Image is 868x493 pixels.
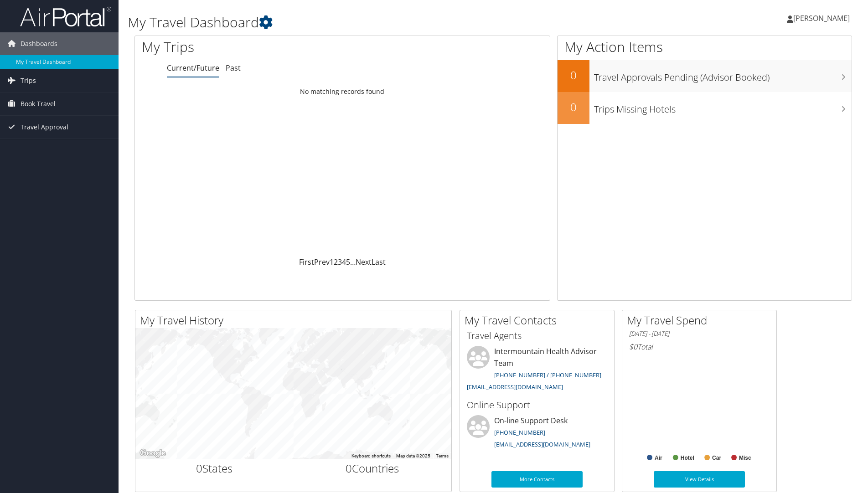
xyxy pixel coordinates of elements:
li: Intermountain Health Advisor Team [462,346,612,395]
h2: States [142,461,287,476]
img: airportal-logo.png [20,6,111,27]
h2: My Travel Spend [627,313,776,328]
h3: Trips Missing Hotels [594,98,852,116]
span: Trips [21,69,36,92]
h3: Online Support [467,399,607,411]
text: Misc [739,455,751,461]
a: [PERSON_NAME] [787,5,859,32]
span: Travel Approval [21,116,68,139]
text: Air [655,455,662,461]
img: Google [138,447,168,459]
a: More Contacts [491,471,583,488]
h1: My Travel Dashboard [128,13,615,32]
span: 0 [346,461,352,476]
a: View Details [654,471,745,488]
span: … [350,257,356,267]
h2: 0 [558,67,589,83]
a: 0Travel Approvals Pending (Advisor Booked) [558,60,852,92]
li: On-line Support Desk [462,415,612,452]
h1: My Trips [142,37,370,56]
text: Hotel [681,455,694,461]
a: First [299,257,314,267]
span: Book Travel [21,92,56,115]
a: Open this area in Google Maps (opens a new window) [138,447,168,459]
h2: Countries [300,461,445,476]
a: Terms (opens in new tab) [436,453,449,458]
a: [EMAIL_ADDRESS][DOMAIN_NAME] [494,440,590,448]
a: Last [372,257,386,267]
h2: 0 [558,99,589,115]
a: Prev [314,257,330,267]
h2: My Travel Contacts [465,313,614,328]
span: 0 [196,461,202,476]
a: Next [356,257,372,267]
a: [EMAIL_ADDRESS][DOMAIN_NAME] [467,383,563,391]
h2: My Travel History [140,313,451,328]
a: 2 [334,257,338,267]
h1: My Action Items [558,37,852,56]
a: 3 [338,257,342,267]
a: [PHONE_NUMBER] [494,428,545,437]
span: $0 [629,342,637,352]
h3: Travel Agents [467,329,607,342]
h6: Total [629,342,770,352]
a: 1 [330,257,334,267]
a: 5 [346,257,350,267]
a: Past [226,63,241,73]
a: 0Trips Missing Hotels [558,92,852,124]
span: [PERSON_NAME] [793,13,850,23]
td: No matching records found [135,83,550,100]
text: Car [712,455,721,461]
h6: [DATE] - [DATE] [629,329,770,338]
h3: Travel Approvals Pending (Advisor Booked) [594,67,852,84]
span: Dashboards [21,32,57,55]
button: Keyboard shortcuts [351,453,391,459]
a: [PHONE_NUMBER] / [PHONE_NUMBER] [494,371,601,379]
span: Map data ©2025 [396,453,430,458]
a: 4 [342,257,346,267]
a: Current/Future [167,63,219,73]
